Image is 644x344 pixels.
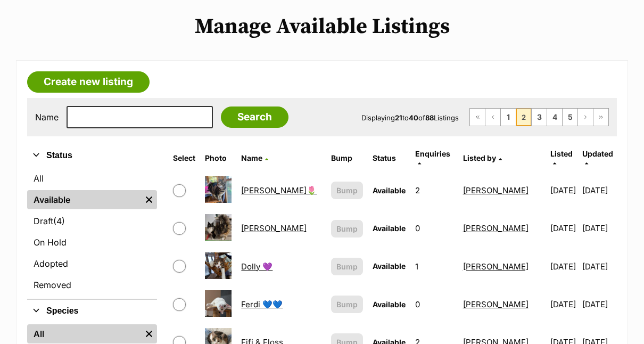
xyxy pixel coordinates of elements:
td: [DATE] [546,210,581,247]
span: Bump [336,299,358,310]
span: Page 2 [516,109,531,126]
td: 0 [411,286,457,323]
td: [DATE] [582,210,616,247]
label: Name [35,112,59,122]
a: [PERSON_NAME] [463,299,529,309]
th: Bump [327,145,367,171]
a: Dolly 💜 [241,261,273,272]
span: Available [373,261,406,271]
a: Listed by [463,153,502,162]
a: Remove filter [141,324,157,343]
span: Listed by [463,153,496,162]
nav: Pagination [469,108,609,126]
td: [DATE] [582,172,616,209]
button: Bump [331,296,363,313]
a: Previous page [485,109,500,126]
a: All [27,169,157,188]
button: Species [27,304,157,318]
td: 2 [411,172,457,209]
a: Adopted [27,254,157,273]
img: Delilah🌷 [205,176,232,203]
a: Draft [27,211,157,231]
a: Page 1 [501,109,516,126]
td: [DATE] [546,286,581,323]
td: 0 [411,210,457,247]
a: Page 4 [547,109,562,126]
a: Page 3 [532,109,547,126]
button: Bump [331,220,363,237]
td: [DATE] [546,172,581,209]
span: translation missing: en.admin.listings.index.attributes.enquiries [415,149,450,158]
strong: 88 [425,113,434,122]
a: On Hold [27,233,157,252]
td: [DATE] [582,248,616,285]
span: Updated [582,149,613,158]
span: Bump [336,185,358,196]
span: Bump [336,261,358,272]
a: Removed [27,275,157,294]
span: (4) [53,215,65,227]
a: Page 5 [563,109,577,126]
a: Create new listing [27,71,150,93]
span: Available [373,300,406,309]
a: First page [470,109,485,126]
a: Next page [578,109,593,126]
span: Listed [550,149,573,158]
a: Remove filter [141,190,157,209]
a: Name [241,153,268,162]
button: Bump [331,182,363,199]
button: Status [27,149,157,162]
span: Bump [336,223,358,234]
strong: 21 [395,113,402,122]
strong: 40 [409,113,418,122]
span: Name [241,153,262,162]
button: Bump [331,258,363,275]
div: Status [27,167,157,299]
a: Last page [593,109,608,126]
td: [DATE] [582,286,616,323]
td: [DATE] [546,248,581,285]
th: Photo [201,145,236,171]
input: Search [221,107,288,128]
td: 1 [411,248,457,285]
span: Available [373,224,406,233]
a: Ferdi 💙💙 [241,299,283,309]
a: [PERSON_NAME] [463,185,529,195]
th: Select [169,145,200,171]
a: [PERSON_NAME]🌷 [241,185,317,195]
th: Status [368,145,410,171]
span: Available [373,186,406,195]
a: [PERSON_NAME] [241,223,307,233]
a: Updated [582,149,613,167]
a: [PERSON_NAME] [463,261,529,272]
a: Listed [550,149,573,167]
a: [PERSON_NAME] [463,223,529,233]
a: Available [27,190,141,209]
span: Displaying to of Listings [361,113,459,122]
a: Enquiries [415,149,450,167]
a: All [27,324,141,343]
